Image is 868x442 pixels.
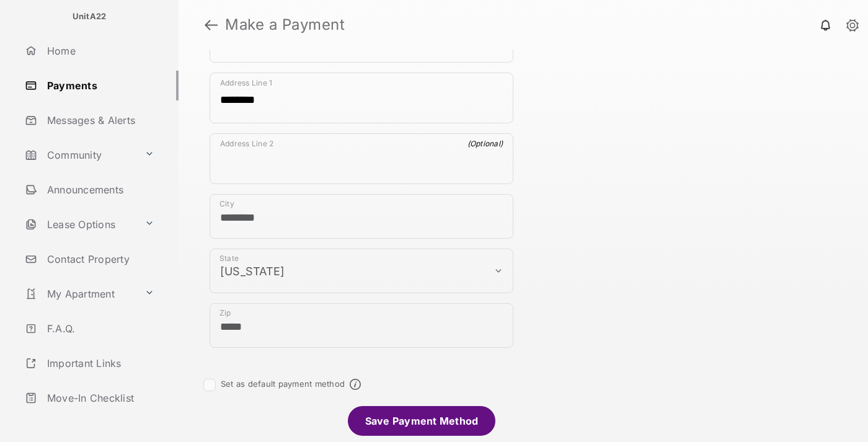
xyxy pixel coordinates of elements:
[20,36,179,66] a: Home
[20,140,139,170] a: Community
[20,348,159,378] a: Important Links
[210,249,513,293] div: payment_method_screening[postal_addresses][administrativeArea]
[210,303,513,348] div: payment_method_screening[postal_addresses][postalCode]
[221,379,345,389] label: Set as default payment method
[20,105,179,135] a: Messages & Alerts
[20,71,179,100] a: Payments
[20,279,139,309] a: My Apartment
[73,11,107,23] p: UnitA22
[20,210,139,239] a: Lease Options
[210,73,513,123] div: payment_method_screening[postal_addresses][addressLine1]
[20,383,179,413] a: Move-In Checklist
[20,314,179,343] a: F.A.Q.
[225,17,345,32] strong: Make a Payment
[20,175,179,205] a: Announcements
[350,379,361,390] span: Default payment method info
[20,244,179,274] a: Contact Property
[348,406,496,436] li: Save Payment Method
[210,194,513,239] div: payment_method_screening[postal_addresses][locality]
[210,133,513,184] div: payment_method_screening[postal_addresses][addressLine2]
